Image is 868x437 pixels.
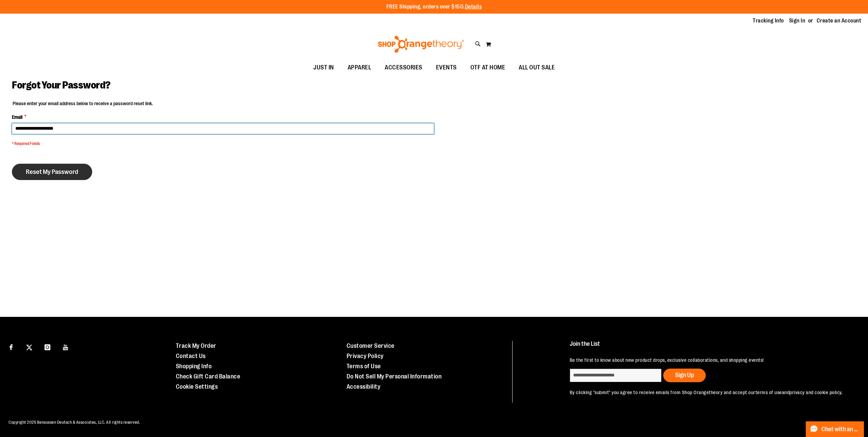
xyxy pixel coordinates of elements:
[12,114,22,120] span: Email
[176,363,212,370] a: Shopping Info
[12,100,153,107] legend: Please enter your email address below to receive a password reset link.
[23,341,35,353] a: Visit our X page
[41,341,53,353] a: Visit our Instagram page
[9,420,140,425] span: Copyright 2025 Bensussen Deutsch & Associates, LLC. All rights reserved.
[12,164,92,180] button: Reset My Password
[806,421,864,437] button: Chat with an Expert
[386,3,482,11] p: FREE Shipping, orders over $150.
[817,17,862,25] a: Create an Account
[675,372,694,378] span: Sign Up
[347,383,381,390] a: Accessibility
[755,390,782,395] a: terms of use
[347,342,395,349] a: Customer Service
[176,383,218,390] a: Cookie Settings
[347,353,384,359] a: Privacy Policy
[570,369,662,382] input: enter email
[519,60,555,75] span: ALL OUT SALE
[465,4,482,10] a: Details
[176,353,206,359] a: Contact Us
[570,357,849,363] p: Be the first to know about new product drops, exclusive collaborations, and shopping events!
[347,373,442,380] a: Do Not Sell My Personal Information
[348,60,371,75] span: APPAREL
[26,168,78,176] span: Reset My Password
[821,426,860,433] span: Chat with an Expert
[570,341,849,353] h4: Join the List
[570,389,849,396] p: By clicking "submit" you agree to receive emails from Shop Orangetheory and accept our and
[26,344,32,351] img: Twitter
[60,341,72,353] a: Visit our Youtube page
[385,60,422,75] span: ACCESSORIES
[12,141,434,147] span: * Required Fields
[470,60,505,75] span: OTF AT HOME
[176,373,240,380] a: Check Gift Card Balance
[663,369,706,382] button: Sign Up
[12,79,111,91] span: Forgot Your Password?
[347,363,381,370] a: Terms of Use
[436,60,457,75] span: EVENTS
[789,390,842,395] a: privacy and cookie policy.
[377,36,465,53] img: Shop Orangetheory
[753,17,784,25] a: Tracking Info
[5,341,17,353] a: Visit our Facebook page
[176,342,216,349] a: Track My Order
[313,60,334,75] span: JUST IN
[789,17,805,25] a: Sign In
